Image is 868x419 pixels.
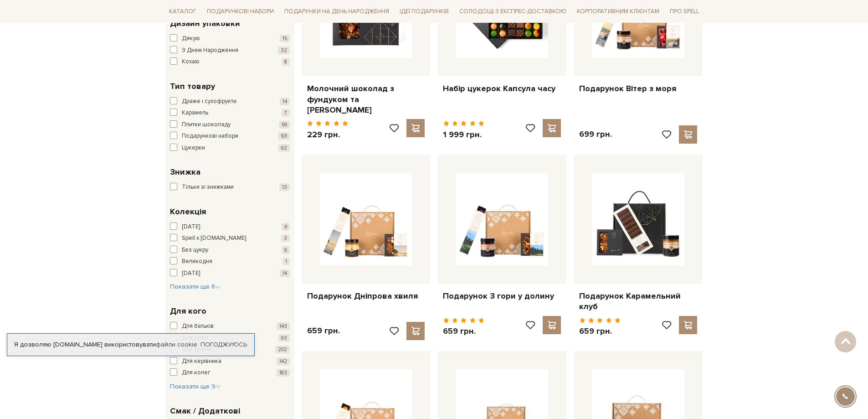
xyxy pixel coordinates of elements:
span: З Днем Народження [182,46,238,55]
button: Подарункові набори 101 [170,132,290,141]
a: Молочний шоколад з фундуком та [PERSON_NAME] [307,83,425,115]
span: Цукерки [182,144,205,153]
span: Показати ще 9 [170,383,221,390]
span: [DATE] [182,222,200,232]
span: 9 [282,223,290,231]
span: 101 [278,132,290,140]
p: 699 грн. [579,129,612,140]
button: Тільки зі знижками 13 [170,183,290,192]
span: Карамель [182,109,208,118]
a: Про Spell [666,5,703,19]
button: [DATE] 9 [170,222,290,232]
button: Для колег 183 [170,368,290,378]
a: Подарунок Вітер з моря [579,83,697,94]
button: Дякую 15 [170,34,290,43]
span: 202 [275,346,290,353]
p: 229 грн. [307,129,349,140]
a: Подарунки на День народження [281,5,393,19]
span: 14 [280,98,290,105]
span: Для колег [182,368,211,378]
button: Показати ще 9 [170,382,221,391]
a: Набір цукерок Капсула часу [443,83,561,94]
span: 59 [279,121,290,129]
span: 1 [282,258,290,265]
span: Дизайн упаковки [170,17,240,30]
span: Для кого [170,305,206,317]
span: 32 [278,47,290,54]
button: [DATE] 14 [170,269,290,278]
span: Тільки зі знижками [182,183,234,192]
p: 659 грн. [443,326,484,336]
p: 659 грн. [307,326,340,336]
button: Spell x [DOMAIN_NAME] 3 [170,234,290,243]
span: Великодня [182,257,212,266]
div: Я дозволяю [DOMAIN_NAME] використовувати [7,341,254,349]
button: Великодня 1 [170,257,290,266]
span: Подарункові набори [182,132,238,141]
span: [DATE] [182,269,200,278]
span: 142 [277,357,290,365]
a: Корпоративним клієнтам [573,5,663,19]
span: Без цукру [182,246,208,255]
button: Цукерки 62 [170,144,290,153]
a: Каталог [165,5,200,19]
span: 8 [282,58,290,66]
span: 62 [278,144,290,152]
a: Подарунок Дніпрова хвиля [307,291,425,301]
button: Показати ще 8 [170,282,221,291]
a: Ідеї подарунків [396,5,452,19]
span: 13 [279,183,290,191]
button: Плитки шоколаду 59 [170,120,290,129]
a: Подарункові набори [203,5,277,19]
span: 63 [278,334,290,342]
span: 6 [282,246,290,254]
a: Погоджуюсь [200,341,247,349]
button: Кохаю 8 [170,57,290,67]
span: 183 [277,369,290,377]
span: Показати ще 8 [170,283,221,290]
button: З Днем Народження 32 [170,46,290,55]
a: Солодощі з експрес-доставкою [456,4,570,19]
span: 7 [282,109,290,117]
span: Плитки шоколаду [182,120,231,129]
span: Дякую [182,34,200,43]
button: Для батьків 143 [170,322,290,331]
span: Для батьків [182,322,214,331]
span: 3 [281,234,290,242]
span: Колекція [170,206,206,218]
span: Знижка [170,166,200,178]
span: Тип товару [170,80,215,93]
span: Драже і сухофрукти [182,97,236,106]
a: файли cookie [156,341,197,348]
button: Драже і сухофрукти 14 [170,97,290,106]
span: 15 [280,35,290,42]
button: Карамель 7 [170,109,290,118]
a: Подарунок Карамельний клуб [579,291,697,312]
p: 1 999 грн. [443,129,484,140]
span: Кохаю [182,57,200,67]
button: Без цукру 6 [170,246,290,255]
span: Для керівника [182,357,221,366]
span: Spell x [DOMAIN_NAME] [182,234,246,243]
span: 143 [277,322,290,330]
a: Подарунок З гори у долину [443,291,561,301]
p: 659 грн. [579,326,621,336]
button: Для керівника 142 [170,357,290,366]
span: 14 [280,269,290,277]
